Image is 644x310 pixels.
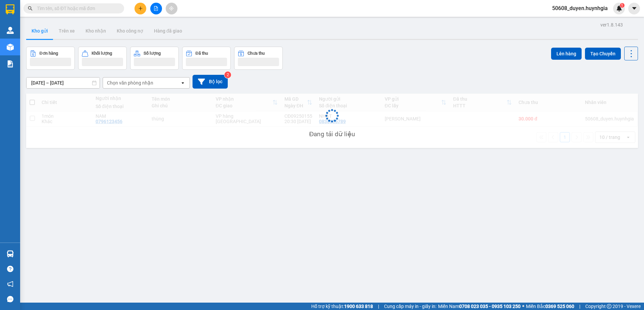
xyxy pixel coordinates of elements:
img: icon-new-feature [616,5,622,11]
span: | [579,303,580,310]
span: aim [169,6,174,11]
span: plus [138,6,143,11]
span: notification [7,281,13,287]
span: | [378,303,379,310]
span: caret-down [631,5,637,11]
div: Số lượng [144,51,161,56]
span: 50608_duyen.huynhgia [547,4,613,12]
div: Đang tải dữ liệu [309,129,355,139]
img: warehouse-icon [7,250,14,257]
button: Đơn hàng [26,47,75,70]
button: Trên xe [53,23,80,39]
button: Bộ lọc [193,75,228,89]
img: warehouse-icon [7,44,14,51]
div: Chọn văn phòng nhận [107,80,153,86]
div: Đã thu [196,51,208,56]
img: solution-icon [7,60,14,67]
input: Tìm tên, số ĐT hoặc mã đơn [37,5,116,12]
strong: 0708 023 035 - 0935 103 250 [459,304,521,309]
button: Chưa thu [234,47,283,70]
button: file-add [150,3,162,14]
input: Select a date range. [26,77,100,88]
span: message [7,296,13,302]
strong: 1900 633 818 [344,304,373,309]
button: Hàng đã giao [149,23,187,39]
strong: 0369 525 060 [545,304,574,309]
button: Đã thu [182,47,231,70]
button: Kho công nợ [111,23,149,39]
img: warehouse-icon [7,27,14,34]
button: plus [135,3,146,14]
div: Đơn hàng [40,51,58,56]
button: Tạo Chuyến [585,48,621,60]
svg: open [180,80,185,86]
div: Chưa thu [248,51,265,56]
span: copyright [607,304,611,309]
span: Hỗ trợ kỹ thuật: [311,303,373,310]
sup: 1 [620,3,625,8]
button: caret-down [628,3,640,14]
button: Số lượng [130,47,179,70]
span: question-circle [7,266,13,272]
span: Cung cấp máy in - giấy in: [384,303,436,310]
sup: 2 [224,71,231,78]
span: file-add [154,6,158,11]
button: Kho nhận [80,23,111,39]
span: ⚪️ [522,305,524,308]
span: Miền Bắc [526,303,574,310]
div: ver 1.8.143 [600,21,623,29]
span: search [28,6,33,11]
span: 1 [621,3,623,8]
button: Lên hàng [551,48,582,60]
div: Khối lượng [92,51,112,56]
img: logo-vxr [6,4,14,14]
button: Khối lượng [78,47,127,70]
button: Kho gửi [26,23,53,39]
span: Miền Nam [438,303,521,310]
button: aim [166,3,177,14]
